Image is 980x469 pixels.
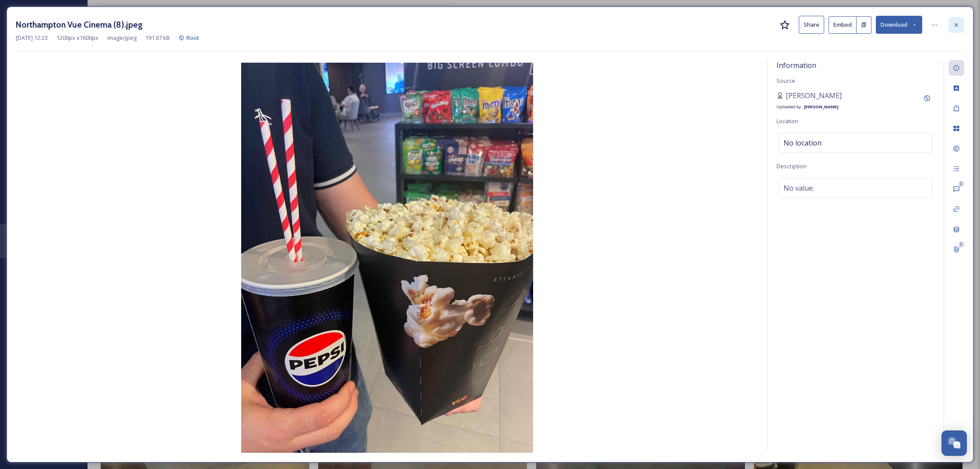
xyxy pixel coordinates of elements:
button: Download [876,16,922,34]
button: Embed [829,16,857,34]
span: Root [186,34,199,42]
button: Open Chat [941,430,967,456]
button: Share [799,16,824,34]
div: 0 [958,242,964,248]
h3: Northampton Vue Cinema (8).jpeg [16,18,143,31]
span: Uploaded by: [776,104,802,110]
strong: [PERSON_NAME] [804,104,839,110]
span: 191.67 kB [145,34,170,42]
span: Information [776,60,816,70]
div: 0 [958,181,964,187]
span: 1200 px x 1600 px [56,34,98,42]
img: Northampton%20Vue%20Cinema%20(8).jpeg [16,63,759,453]
span: [DATE] 12:23 [16,34,48,42]
span: image/jpeg [107,34,137,42]
span: Description [776,162,807,170]
span: [PERSON_NAME] [786,90,842,101]
span: No location [783,138,822,148]
span: Location [776,117,798,125]
span: No value. [783,183,814,193]
span: Source [776,77,795,85]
